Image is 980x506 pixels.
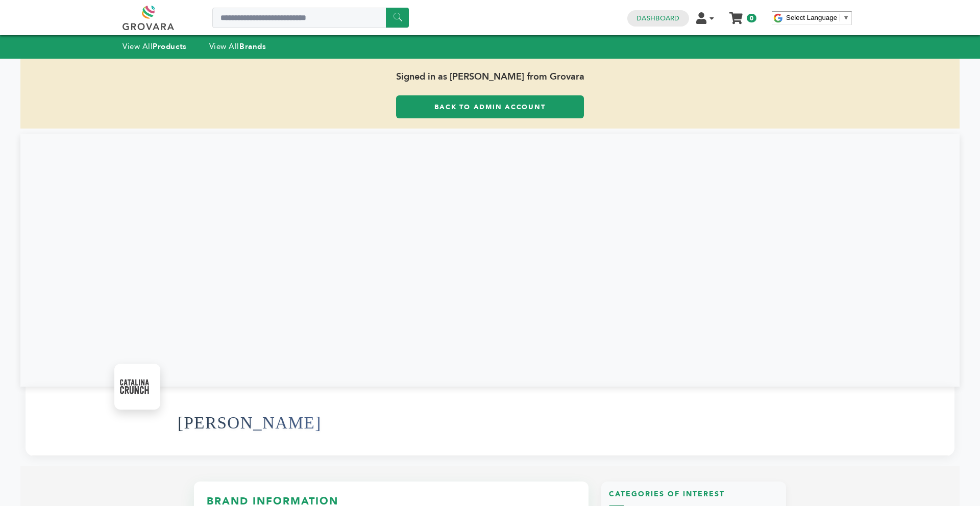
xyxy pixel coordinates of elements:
[786,14,837,21] span: Select Language
[840,14,840,21] span: ​
[153,41,186,52] strong: Products
[209,41,266,52] a: View AllBrands
[843,14,849,21] span: ▼
[396,95,584,118] a: Back to Admin Account
[636,14,679,23] a: Dashboard
[239,41,266,52] strong: Brands
[730,9,742,20] a: My Cart
[747,14,756,22] span: 0
[786,14,849,21] a: Select Language​
[178,398,322,448] h1: [PERSON_NAME]
[122,41,187,52] a: View AllProducts
[117,366,158,407] img: Catalina Snacks Logo
[20,59,960,95] span: Signed in as [PERSON_NAME] from Grovara
[212,8,409,28] input: Search a product or brand...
